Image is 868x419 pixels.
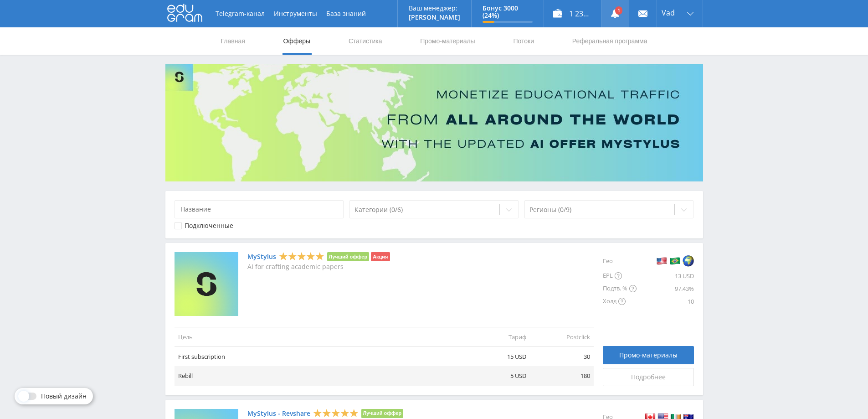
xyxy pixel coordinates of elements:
[175,366,466,386] td: Rebill
[483,5,533,19] p: Бонус 3000 (24%)
[603,368,694,386] a: Подробнее
[637,269,694,282] div: 13 USD
[603,252,637,269] div: Гео
[279,252,324,261] div: 5 Stars
[409,5,460,12] p: Ваш менеджер:
[603,282,637,295] div: Подтв. %
[571,27,648,55] a: Реферальная программа
[175,200,344,218] input: Название
[247,263,390,270] p: AI for crafting academic papers
[603,346,694,364] a: Промо-материалы
[175,327,466,347] td: Цель
[175,347,466,367] td: First subscription
[603,295,637,308] div: Холд
[361,409,404,418] li: Лучший оффер
[185,222,233,229] div: Подключенные
[41,393,87,400] span: Новый дизайн
[631,373,666,381] span: Подробнее
[348,27,383,55] a: Статистика
[530,327,594,347] td: Postclick
[603,269,637,282] div: EPL
[512,27,535,55] a: Потоки
[247,253,276,260] a: MyStylus
[371,252,390,261] li: Акция
[530,347,594,367] td: 30
[419,27,476,55] a: Промо-материалы
[530,366,594,386] td: 180
[466,327,530,347] td: Тариф
[247,410,310,417] a: MyStylus - Revshare
[313,408,359,418] div: 5 Stars
[637,295,694,308] div: 10
[282,27,312,55] a: Офферы
[637,282,694,295] div: 97.43%
[662,9,675,16] span: Vad
[409,14,460,21] p: [PERSON_NAME]
[327,252,370,261] li: Лучший оффер
[175,252,238,316] img: MyStylus
[619,352,678,359] span: Промо-материалы
[466,347,530,367] td: 15 USD
[220,27,246,55] a: Главная
[466,366,530,386] td: 5 USD
[165,64,703,181] img: Banner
